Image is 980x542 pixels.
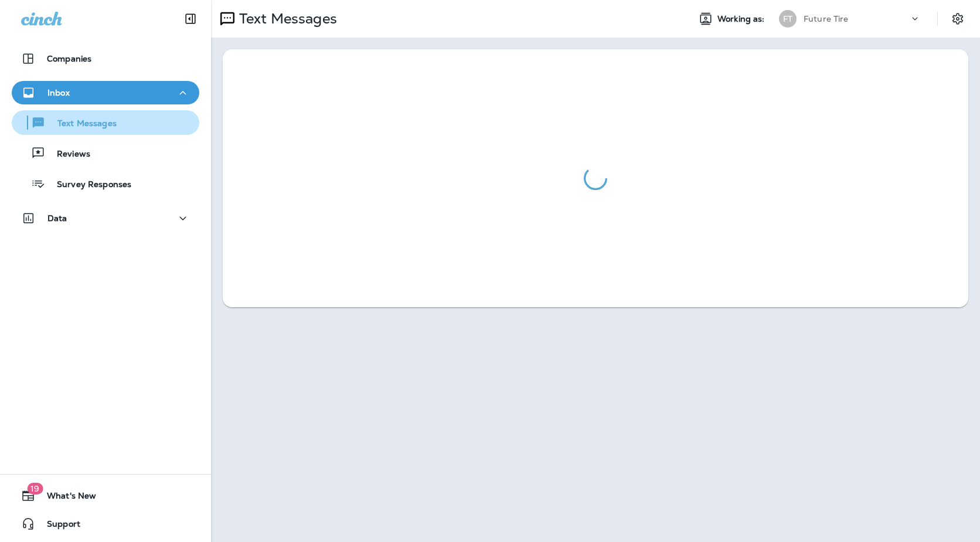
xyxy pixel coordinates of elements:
[779,10,797,28] div: FT
[45,179,131,191] p: Survey Responses
[947,8,968,29] button: Settings
[717,14,767,24] span: Working as:
[12,81,199,104] button: Inbox
[12,171,199,196] button: Survey Responses
[47,214,67,223] p: Data
[27,483,43,494] span: 19
[12,110,199,135] button: Text Messages
[12,206,199,230] button: Data
[12,141,199,165] button: Reviews
[47,88,70,97] p: Inbox
[12,512,199,536] button: Support
[46,118,117,130] p: Text Messages
[45,149,90,160] p: Reviews
[804,14,849,23] p: Future Tire
[35,491,96,505] span: What's New
[35,519,80,533] span: Support
[12,47,199,70] button: Companies
[174,7,207,31] button: Collapse Sidebar
[47,54,91,63] p: Companies
[234,10,337,28] p: Text Messages
[12,484,199,507] button: 19What's New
